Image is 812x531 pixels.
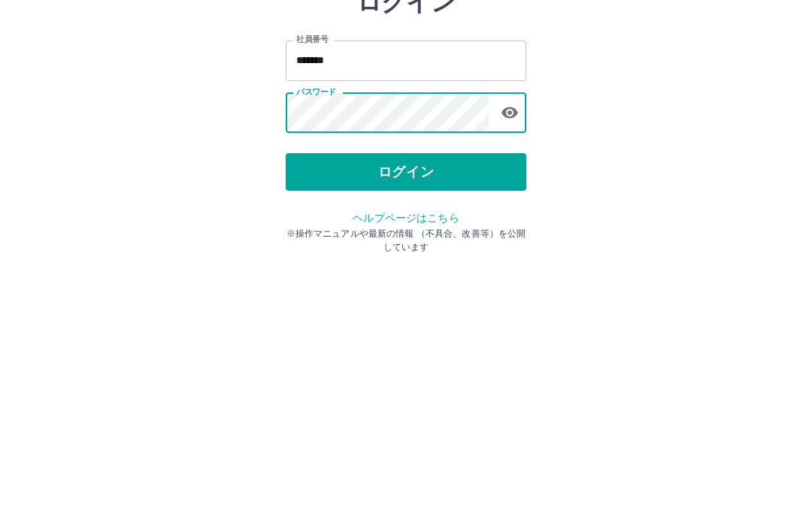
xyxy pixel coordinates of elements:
p: ※操作マニュアルや最新の情報 （不具合、改善等）を公開しています [286,333,526,361]
h2: ログイン [357,95,456,123]
button: ログイン [286,260,526,297]
label: パスワード [296,193,336,204]
a: ヘルプページはこちら [353,318,459,330]
label: 社員番号 [296,140,328,152]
